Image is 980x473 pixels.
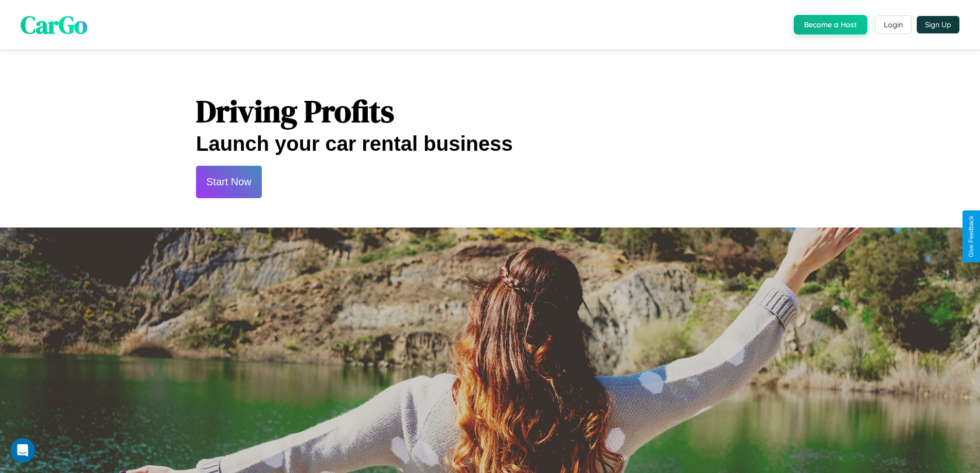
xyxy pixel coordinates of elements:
iframe: Intercom live chat [10,438,35,463]
button: Start Now [196,166,262,198]
span: CarGo [21,8,87,42]
button: Login [875,15,912,34]
button: Become a Host [794,15,867,34]
div: Give Feedback [968,216,975,257]
h1: Driving Profits [196,90,784,132]
button: Sign Up [917,16,959,33]
h2: Launch your car rental business [196,132,784,155]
